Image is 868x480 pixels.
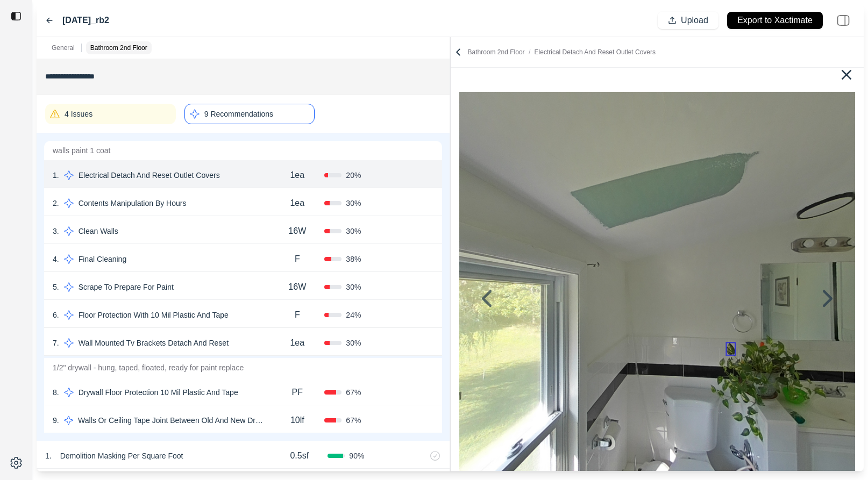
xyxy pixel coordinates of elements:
p: Walls Or Ceiling Tape Joint Between Old And New Drywall [74,413,270,428]
p: 1ea [290,169,304,182]
span: 67 % [346,387,361,398]
p: Bathroom 2nd Floor [90,44,147,52]
p: 1ea [290,197,304,210]
p: 10lf [290,414,304,427]
p: Scrape To Prepare For Paint [74,280,178,295]
span: 24 % [346,310,361,320]
img: toggle sidebar [11,11,22,22]
span: 67 % [346,415,361,426]
p: 16W [288,281,306,293]
p: 3 . [53,226,59,237]
span: 20 % [346,170,361,181]
p: 1 . [53,170,59,181]
p: Wall Mounted Tv Brackets Detach And Reset [74,335,233,350]
p: 1/2" drywall - hung, taped, floated, ready for paint replace [44,358,442,377]
p: 9 Recommendations [204,109,273,119]
p: 4 . [53,254,59,264]
p: 1ea [290,336,304,349]
p: 2 . [53,198,59,209]
label: [DATE]_rb2 [62,14,109,27]
span: / [525,48,535,56]
span: 30 % [346,282,361,292]
p: walls paint 1 coat [44,141,442,160]
span: 30 % [346,198,361,209]
img: right-panel.svg [831,9,855,32]
p: Upload [681,15,708,27]
p: PF [292,386,303,399]
p: Drywall Floor Protection 10 Mil Plastic And Tape [74,385,243,400]
p: Electrical Detach And Reset Outlet Covers [74,168,224,183]
span: Electrical Detach And Reset Outlet Covers [535,48,656,56]
p: Floor Protection With 10 Mil Plastic And Tape [74,307,233,323]
p: General [52,44,75,52]
span: 30 % [346,338,361,348]
p: Contents Manipulation By Hours [74,196,191,211]
p: 9 . [53,415,59,426]
button: Upload [658,12,718,29]
p: 1 . [45,450,52,461]
span: 38 % [346,254,361,264]
span: 90 % [349,450,364,461]
button: Export to Xactimate [727,12,823,29]
p: Bathroom 2nd Floor [468,48,656,56]
p: Export to Xactimate [737,15,813,27]
p: 16W [288,225,306,238]
p: Final Cleaning [74,252,131,267]
p: Clean Walls [74,224,123,239]
p: 7 . [53,338,59,348]
p: 4 Issues [65,109,93,119]
p: 6 . [53,310,59,320]
p: 8 . [53,387,59,398]
p: F [295,309,300,321]
span: 30 % [346,226,361,237]
p: 5 . [53,282,59,292]
p: Demolition Masking Per Square Foot [56,448,188,463]
p: F [295,253,300,266]
p: 0.5sf [290,449,309,462]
